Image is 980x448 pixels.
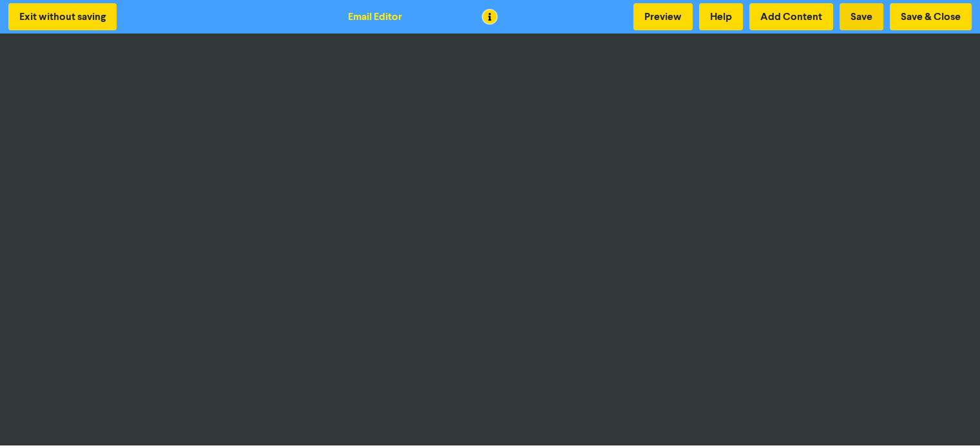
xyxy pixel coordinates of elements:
button: Preview [633,3,693,30]
button: Add Content [749,3,833,30]
div: Email Editor [348,9,402,24]
button: Help [699,3,743,30]
button: Save [840,3,883,30]
button: Exit without saving [8,3,117,30]
button: Save & Close [890,3,972,30]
